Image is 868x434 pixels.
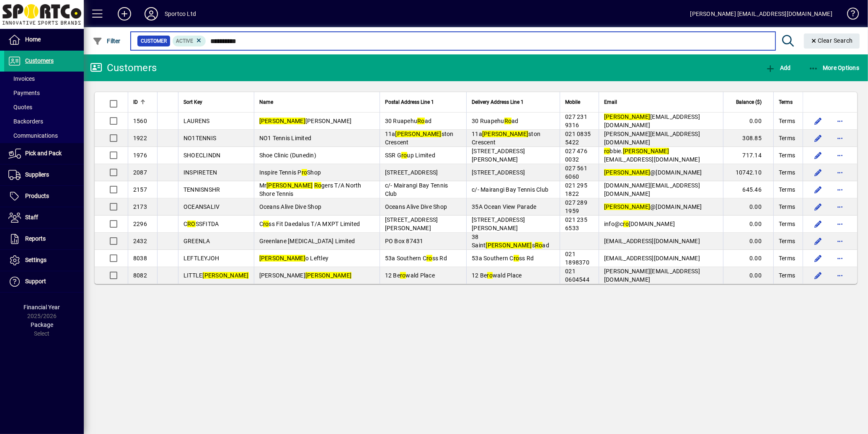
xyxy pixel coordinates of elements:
em: [PERSON_NAME] [203,272,249,279]
em: Ro [535,242,542,249]
span: Filter [93,38,121,44]
a: Payments [4,86,84,100]
span: Mobile [565,98,580,107]
em: Ro [314,182,322,189]
span: Terms [779,117,795,125]
span: NO1 Tennis Limited [259,135,312,141]
div: Name [259,98,375,107]
span: Home [25,36,41,43]
td: 0.00 [723,233,773,250]
em: [PERSON_NAME] [486,242,532,249]
span: 2432 [133,238,147,244]
span: Email [604,98,617,107]
div: ID [133,98,152,107]
span: [STREET_ADDRESS][PERSON_NAME] [385,216,438,231]
em: ro [426,255,432,262]
span: OCEANSALIV [183,203,220,210]
span: 021 0604544 [565,268,589,283]
div: Sportco Ltd [165,7,196,21]
span: Payments [8,90,40,96]
button: More Options [806,60,862,75]
span: ID [133,98,138,107]
span: Oceans Alive Dive Shop [385,203,447,210]
button: Filter [90,33,123,49]
span: PO Box 87431 [385,238,424,244]
span: 53a Southern C ss Rd [472,255,534,262]
button: Edit [811,217,825,231]
span: Communications [8,132,58,139]
span: Terms [779,151,795,159]
span: Backorders [8,118,43,125]
div: Balance ($) [728,98,769,107]
button: Add [763,60,793,75]
span: 1976 [133,152,147,159]
a: Staff [4,207,84,228]
button: More options [833,217,847,231]
button: More options [833,131,847,145]
span: 021 235 6533 [565,216,587,231]
span: TENNISNSHR [183,186,220,193]
span: NO1TENNIS [183,135,216,141]
span: Inspire Tennis P Shop [259,169,321,176]
span: SSR G up Limited [385,152,435,159]
span: Terms [779,134,795,142]
span: Support [25,278,46,285]
div: Customers [90,61,157,74]
span: [STREET_ADDRESS][PERSON_NAME] [472,216,525,231]
span: Mr gers T/A North Shore Tennis [259,182,362,197]
span: GREENLA [183,238,210,244]
button: More options [833,252,847,265]
em: ro [302,169,307,176]
a: Pick and Pack [4,143,84,164]
span: bbie. [EMAIL_ADDRESS][DOMAIN_NAME] [604,148,700,163]
span: c/- Mairangi Bay Tennis Club [385,182,448,197]
span: 2087 [133,169,147,176]
span: 12 Be wald Place [472,272,522,279]
em: ro [514,255,519,262]
span: Add [765,64,790,71]
span: [PERSON_NAME][EMAIL_ADDRESS][DOMAIN_NAME] [604,268,700,283]
span: 53a Southern C ss Rd [385,255,447,262]
span: 1922 [133,135,147,141]
span: Terms [779,271,795,280]
span: [EMAIL_ADDRESS][DOMAIN_NAME] [604,113,700,128]
button: Edit [811,200,825,213]
span: 027 289 1959 [565,199,587,214]
button: Edit [811,269,825,282]
span: 11a ston Crescent [385,131,454,146]
span: [PERSON_NAME] [259,272,352,279]
span: Staff [25,214,38,221]
span: 021 295 1822 [565,182,587,197]
span: Terms [779,168,795,177]
span: 027 476 0032 [565,148,587,163]
button: More options [833,234,847,248]
em: Ro [417,118,425,124]
td: 645.46 [723,181,773,198]
span: c/- Mairangi Bay Tennis Club [472,186,548,193]
td: 0.00 [723,198,773,216]
span: Balance ($) [736,98,762,107]
span: @[DOMAIN_NAME] [604,169,702,176]
span: [EMAIL_ADDRESS][DOMAIN_NAME] [604,238,700,244]
em: ro [400,272,406,279]
a: Knowledge Base [841,2,858,29]
span: Reports [25,235,46,242]
span: Delivery Address Line 1 [472,98,524,107]
a: Reports [4,229,84,249]
span: Invoices [8,75,35,82]
em: [PERSON_NAME] [604,113,650,120]
span: Financial Year [24,304,60,311]
button: Profile [138,6,165,21]
button: Clear [804,33,860,49]
span: 30 Ruapehu ad [472,118,519,124]
span: C ss Fit Daedalus T/A MXPT Limited [259,221,360,227]
span: Quotes [8,104,32,110]
span: 021 0835 5422 [565,131,591,146]
button: Edit [811,131,825,145]
span: More Options [809,64,860,71]
em: ro [401,152,407,159]
span: 8038 [133,255,147,262]
span: Settings [25,257,46,263]
a: Support [4,271,84,292]
em: [PERSON_NAME] [623,148,669,154]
